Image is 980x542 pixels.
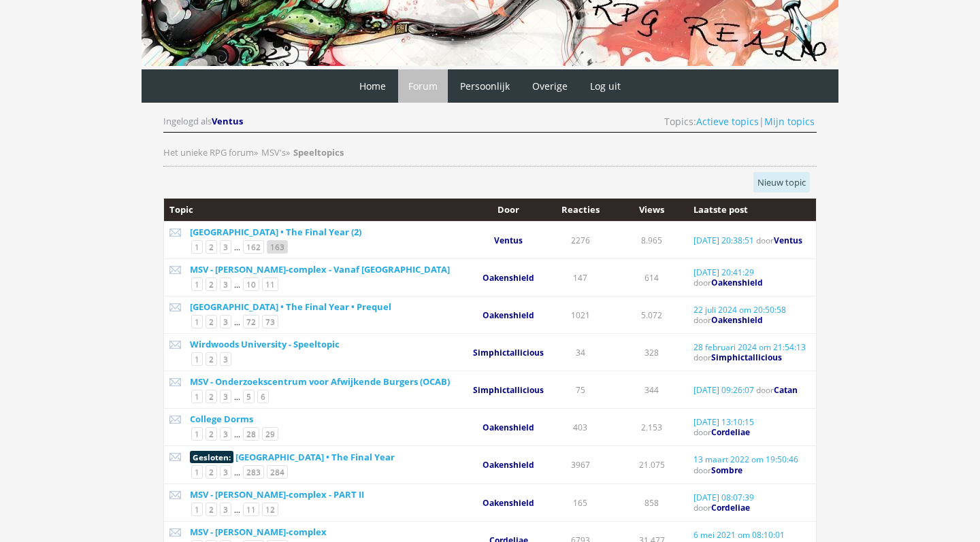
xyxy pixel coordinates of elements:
a: 162 [243,240,264,254]
span: Topics: | [664,115,815,128]
a: Simphictallicious [473,384,544,396]
a: 283 [243,465,264,479]
a: 163 [267,240,288,254]
td: 147 [544,259,616,297]
a: Oakenshield [483,309,534,321]
a: Ventus [494,235,523,246]
a: 1 [191,240,203,254]
td: 3967 [544,446,616,484]
a: 22 juli 2024 om 20:50:58 [693,304,786,316]
span: door [756,235,802,246]
td: 2.153 [616,409,687,446]
a: 284 [267,465,288,479]
span: ... [234,280,240,290]
span: door [693,426,750,438]
td: 8.965 [616,222,687,259]
a: 6 mei 2021 om 08:10:01 [693,529,785,541]
span: Oakenshield [483,422,534,433]
td: 75 [544,371,616,409]
span: Cordeliae [711,426,750,438]
span: Gesloten: [190,451,233,463]
a: 1 [191,427,203,441]
td: 1021 [544,297,616,334]
a: Het unieke RPG forum [163,146,254,158]
span: door [756,384,798,396]
span: Ventus [212,115,243,127]
a: Oakenshield [483,272,534,284]
a: [DATE] 20:38:51 [693,235,754,246]
a: Catan [774,384,798,396]
a: 3 [220,390,231,403]
th: Topic [164,199,472,222]
a: [DATE] 09:26:07 [693,384,754,396]
a: MSV's [261,146,286,158]
a: Wirdwoods University - Speeltopic [190,338,340,350]
a: 5 [243,390,255,403]
th: Door [472,199,544,222]
a: Ventus [774,235,802,246]
a: 6 [257,390,269,403]
span: door [693,314,763,326]
a: 1 [191,465,203,479]
a: 1 [191,277,203,291]
strong: Speeltopics [293,146,344,158]
span: door [693,352,782,363]
a: 12 [262,503,278,516]
a: 1 [191,390,203,403]
a: MSV - Onderzoekscentrum voor Afwijkende Burgers (OCAB) [190,375,450,388]
a: 11 [243,503,259,516]
span: door [693,277,763,288]
a: 3 [220,315,231,328]
a: 3 [220,503,231,516]
a: Cordeliae [711,502,750,513]
a: 1 [191,315,203,328]
a: [GEOGRAPHIC_DATA] • The Final Year (2) [190,226,361,238]
th: Reacties [544,199,616,222]
a: 11 [262,277,278,291]
span: Oakenshield [483,497,534,509]
a: 2 [206,315,217,328]
a: 2 [206,240,217,254]
span: » [286,146,290,158]
a: 2 [206,277,217,291]
a: 2 [206,352,217,366]
span: ... [234,317,240,327]
a: Persoonlijk [450,69,520,103]
a: Oakenshield [711,314,763,326]
td: 21.075 [616,446,687,484]
a: [DATE] 13:10:15 [693,416,754,428]
a: [GEOGRAPHIC_DATA] • The Final Year [235,451,395,463]
td: 328 [616,334,687,371]
span: » [254,146,258,158]
a: 3 [220,427,231,441]
span: ... [234,505,240,515]
a: Sombre [711,464,742,476]
a: 28 februari 2024 om 21:54:13 [693,341,806,353]
a: 3 [220,277,231,291]
span: Oakenshield [711,277,763,288]
a: College Dorms [190,413,253,425]
a: 2 [206,503,217,516]
a: [DATE] 20:41:29 [693,267,754,278]
span: ... [234,467,240,477]
a: Mijn topics [764,115,815,128]
td: 344 [616,371,687,409]
a: 1 [191,503,203,516]
span: ... [234,242,240,252]
td: 403 [544,409,616,446]
a: Oakenshield [483,459,534,471]
a: 72 [243,315,259,328]
a: 73 [262,315,278,328]
a: 2 [206,427,217,441]
a: 13 maart 2022 om 19:50:46 [693,454,798,465]
a: Overige [522,69,578,103]
td: 858 [616,484,687,522]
